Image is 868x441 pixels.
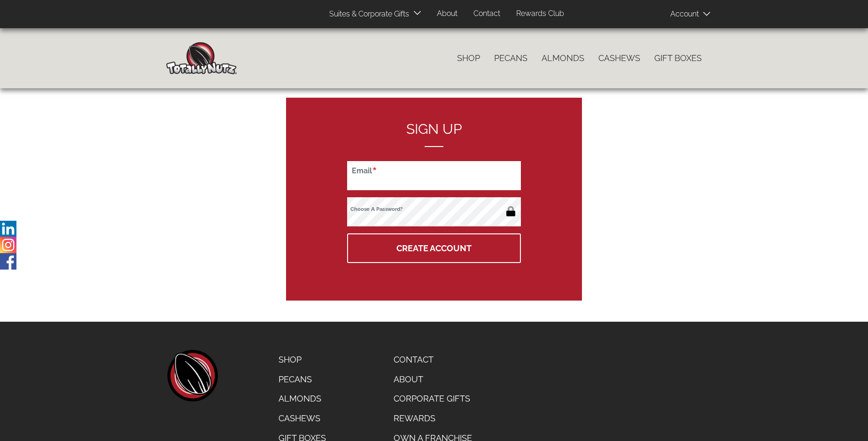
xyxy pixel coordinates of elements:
a: Contact [466,5,507,23]
a: Almonds [271,389,333,409]
a: Cashews [271,409,333,428]
a: About [387,370,479,389]
a: Pecans [271,370,333,389]
a: Gift Boxes [647,48,709,68]
a: Contact [387,350,479,370]
a: Cashews [591,48,647,68]
input: Email [347,161,521,190]
h2: Sign up [347,121,521,147]
img: Home [166,42,237,74]
a: Shop [271,350,333,370]
a: Shop [450,48,487,68]
a: Rewards [387,409,479,428]
a: Rewards Club [509,5,571,23]
a: Suites & Corporate Gifts [322,5,412,23]
a: About [430,5,465,23]
a: home [166,350,218,402]
button: Create Account [347,233,521,263]
a: Almonds [535,48,591,68]
a: Corporate Gifts [387,389,479,409]
a: Pecans [487,48,535,68]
